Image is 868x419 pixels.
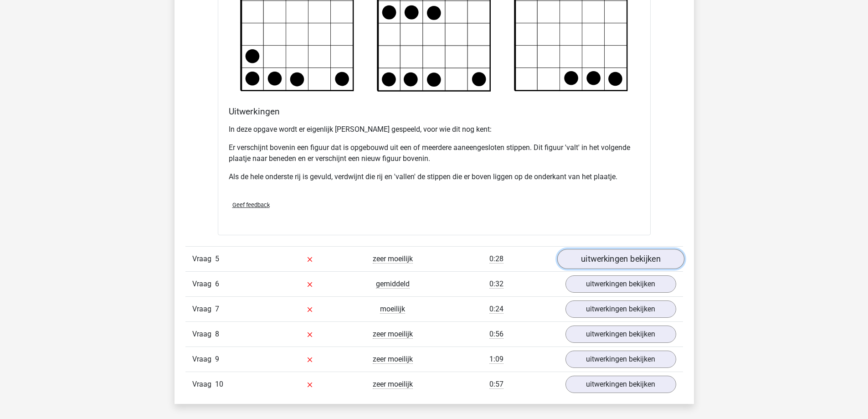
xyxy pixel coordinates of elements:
[489,355,503,364] span: 1:09
[192,329,215,340] span: Vraag
[376,279,410,289] span: gemiddeld
[215,330,219,338] span: 8
[489,305,503,314] span: 0:24
[565,351,676,368] a: uitwerkingen bekijken
[489,279,503,289] span: 0:32
[489,254,503,264] span: 0:28
[215,355,219,363] span: 9
[192,354,215,365] span: Vraag
[215,380,223,388] span: 10
[373,330,413,339] span: zeer moeilijk
[557,249,684,269] a: uitwerkingen bekijken
[565,326,676,343] a: uitwerkingen bekijken
[229,124,640,135] p: In deze opgave wordt er eigenlijk [PERSON_NAME] gespeeld, voor wie dit nog kent:
[192,304,215,315] span: Vraag
[229,106,640,117] h4: Uitwerkingen
[192,279,215,290] span: Vraag
[192,253,215,264] span: Vraag
[229,142,640,164] p: Er verschijnt bovenin een figuur dat is opgebouwd uit een of meerdere aaneengesloten stippen. Dit...
[380,305,405,314] span: moeilijk
[192,379,215,390] span: Vraag
[373,355,413,364] span: zeer moeilijk
[215,279,219,288] span: 6
[229,171,640,182] p: Als de hele onderste rij is gevuld, verdwijnt die rij en 'vallen' de stippen die er boven liggen ...
[373,254,413,264] span: zeer moeilijk
[489,330,503,339] span: 0:56
[215,254,219,263] span: 5
[373,380,413,389] span: zeer moeilijk
[215,305,219,313] span: 7
[565,376,676,393] a: uitwerkingen bekijken
[565,300,676,318] a: uitwerkingen bekijken
[489,380,503,389] span: 0:57
[565,275,676,293] a: uitwerkingen bekijken
[232,202,270,208] span: Geef feedback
